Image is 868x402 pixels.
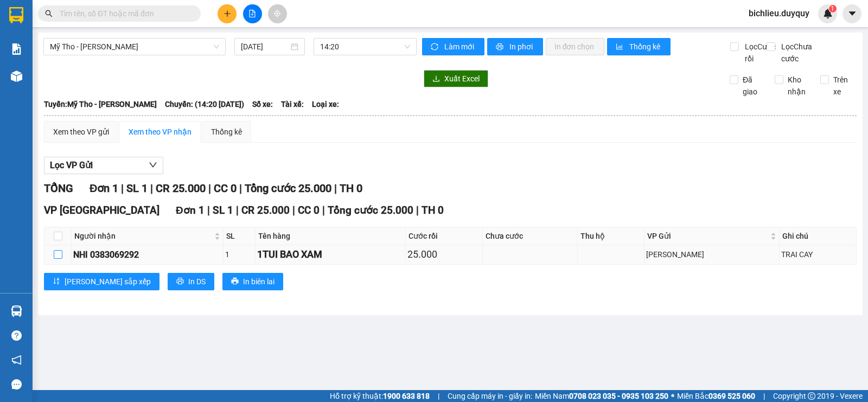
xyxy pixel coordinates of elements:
[330,390,430,402] span: Hỗ trợ kỹ thuật:
[629,41,662,53] span: Thống kê
[777,41,821,65] span: Lọc Chưa cước
[320,39,410,55] span: 14:20
[829,5,837,12] sup: 1
[50,39,219,55] span: Mỹ Tho - Hồ Chí Minh
[11,330,22,341] span: question-circle
[741,41,777,65] span: Lọc Cước rồi
[243,4,262,23] button: file-add
[65,276,151,288] span: [PERSON_NAME] sắp xếp
[483,227,578,245] th: Chưa cước
[406,227,483,245] th: Cước rồi
[383,392,430,400] strong: 1900 633 818
[444,73,480,85] span: Xuất Excel
[208,182,211,195] span: |
[444,41,476,53] span: Làm mới
[808,392,815,400] span: copyright
[268,4,287,23] button: aim
[44,100,157,109] b: Tuyến: Mỹ Tho - [PERSON_NAME]
[487,38,543,55] button: printerIn phơi
[156,182,206,195] span: CR 25.000
[176,277,184,286] span: printer
[424,70,488,87] button: downloadXuất Excel
[546,38,605,55] button: In đơn chọn
[432,75,440,84] span: download
[340,182,362,195] span: TH 0
[569,392,668,400] strong: 0708 023 035 - 0935 103 250
[126,182,148,195] span: SL 1
[740,7,818,20] span: bichlieu.duyquy
[780,227,857,245] th: Ghi chú
[843,4,861,23] button: caret-down
[847,9,857,18] span: caret-down
[129,126,192,138] div: Xem theo VP nhận
[496,43,505,52] span: printer
[241,41,289,53] input: 11/08/2025
[422,204,444,216] span: TH 0
[535,390,668,402] span: Miền Nam
[448,390,532,402] span: Cung cấp máy in - giấy in:
[213,204,233,216] span: SL 1
[168,273,214,290] button: printerIn DS
[11,305,22,317] img: warehouse-icon
[646,248,777,260] div: [PERSON_NAME]
[243,276,275,288] span: In biên lai
[248,10,256,17] span: file-add
[44,273,159,290] button: sort-ascending[PERSON_NAME] sắp xếp
[671,394,674,398] span: ⚪️
[298,204,320,216] span: CC 0
[273,10,281,17] span: aim
[224,227,256,245] th: SL
[239,182,242,195] span: |
[60,8,188,20] input: Tìm tên, số ĐT hoặc mã đơn
[74,230,212,242] span: Người nhận
[121,182,124,195] span: |
[45,10,53,17] span: search
[214,182,237,195] span: CC 0
[11,379,22,390] span: message
[677,390,755,402] span: Miền Bắc
[763,390,765,402] span: |
[407,247,481,262] div: 25.000
[188,276,206,288] span: In DS
[224,10,231,17] span: plus
[245,182,331,195] span: Tổng cước 25.000
[257,247,404,262] div: 1TUI BAO XAM
[236,204,239,216] span: |
[150,182,153,195] span: |
[438,390,439,402] span: |
[509,41,534,53] span: In phơi
[231,277,239,286] span: printer
[11,43,22,55] img: solution-icon
[44,204,159,216] span: VP [GEOGRAPHIC_DATA]
[44,182,73,195] span: TỔNG
[165,98,244,110] span: Chuyến: (14:20 [DATE])
[241,204,290,216] span: CR 25.000
[644,245,780,264] td: Vĩnh Kim
[709,392,755,400] strong: 0369 525 060
[831,5,834,12] span: 1
[783,74,812,98] span: Kho nhận
[225,248,253,260] div: 1
[647,230,768,242] span: VP Gửi
[44,157,163,174] button: Lọc VP Gửi
[416,204,419,216] span: |
[422,38,484,55] button: syncLàm mới
[211,126,242,138] div: Thống kê
[829,74,857,98] span: Trên xe
[281,98,304,110] span: Tài xế:
[616,43,625,52] span: bar-chart
[334,182,337,195] span: |
[607,38,671,55] button: bar-chartThống kê
[9,7,23,23] img: logo-vxr
[53,126,109,138] div: Xem theo VP gửi
[328,204,413,216] span: Tổng cước 25.000
[11,71,22,82] img: warehouse-icon
[312,98,339,110] span: Loại xe:
[578,227,644,245] th: Thu hộ
[738,74,767,98] span: Đã giao
[256,227,406,245] th: Tên hàng
[781,248,854,260] div: TRAI CAY
[431,43,440,52] span: sync
[11,355,22,365] span: notification
[218,4,237,23] button: plus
